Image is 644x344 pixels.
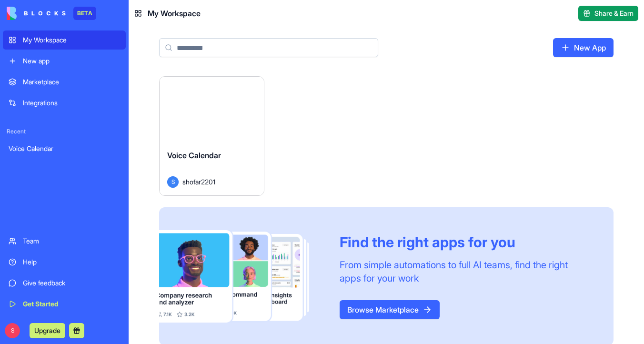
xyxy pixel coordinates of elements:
span: S [167,176,179,188]
span: shofar2201 [182,177,215,187]
a: BETA [7,7,96,20]
div: Find the right apps for you [340,233,591,251]
a: Get Started [3,294,126,314]
div: Team [23,236,120,246]
img: Frame_181_egmpey.png [159,230,324,323]
a: Upgrade [30,325,65,335]
a: New App [553,38,614,57]
span: Voice Calendar [167,151,221,160]
div: Give feedback [23,278,120,288]
a: Browse Marketplace [340,300,440,319]
a: Marketplace [3,72,126,91]
a: Help [3,253,126,272]
span: S [5,323,20,338]
span: My Workspace [148,8,201,19]
span: Recent [3,128,126,135]
div: Get Started [23,299,120,309]
div: From simple automations to full AI teams, find the right apps for your work [340,258,591,285]
a: Voice CalendarSshofar2201 [159,76,264,196]
button: Upgrade [30,323,65,338]
div: New app [23,56,120,66]
a: Team [3,232,126,251]
div: Voice Calendar [9,144,120,153]
a: Give feedback [3,273,126,293]
a: Integrations [3,93,126,112]
div: My Workspace [23,35,120,45]
div: Help [23,257,120,267]
div: BETA [73,7,96,20]
div: Integrations [23,98,120,108]
a: My Workspace [3,30,126,50]
button: Share & Earn [578,6,638,21]
a: New app [3,51,126,71]
a: Voice Calendar [3,139,126,158]
img: logo [7,7,66,20]
div: Marketplace [23,77,120,87]
span: Share & Earn [594,9,634,18]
